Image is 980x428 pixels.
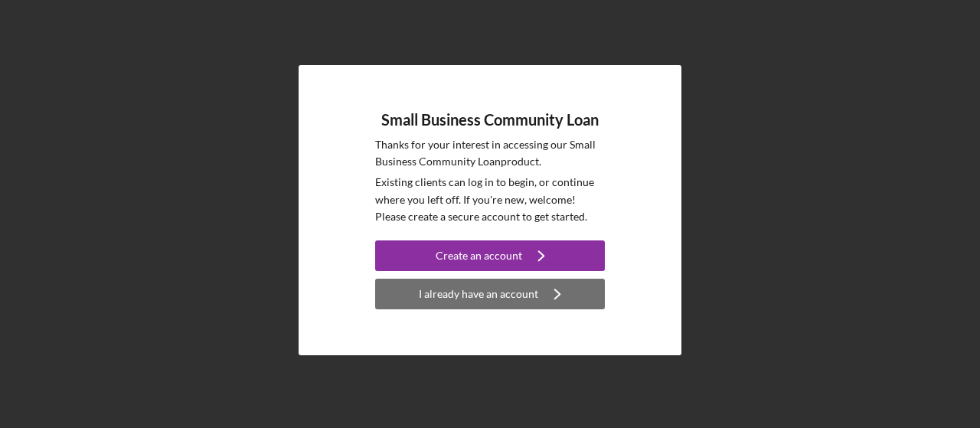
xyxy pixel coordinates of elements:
button: Create an account [375,240,605,271]
p: Thanks for your interest in accessing our Small Business Community Loan product. [375,136,605,171]
h4: Small Business Community Loan [381,111,599,129]
a: Create an account [375,240,605,275]
p: Existing clients can log in to begin, or continue where you left off. If you're new, welcome! Ple... [375,174,605,225]
div: Create an account [436,240,522,271]
div: I already have an account [419,279,538,309]
button: I already have an account [375,279,605,309]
